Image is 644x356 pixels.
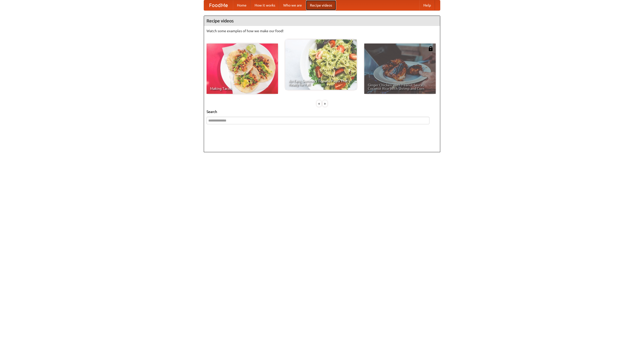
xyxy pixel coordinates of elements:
a: An Easy, Summery Tomato Pasta That's Ready for Fall [285,39,357,90]
p: Watch some examples of how we make our food! [207,28,437,33]
a: Who we are [279,0,306,10]
div: « [317,100,321,107]
div: » [323,100,327,107]
img: 483408.png [428,46,433,51]
a: Making Tacos [207,44,278,94]
a: FoodMe [204,0,233,10]
a: How it works [251,0,279,10]
span: An Easy, Summery Tomato Pasta That's Ready for Fall [289,79,353,86]
h5: Search [207,109,437,114]
a: Home [233,0,251,10]
a: Recipe videos [306,0,336,10]
a: Help [419,0,435,10]
h4: Recipe videos [204,16,440,26]
span: Making Tacos [210,87,274,90]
